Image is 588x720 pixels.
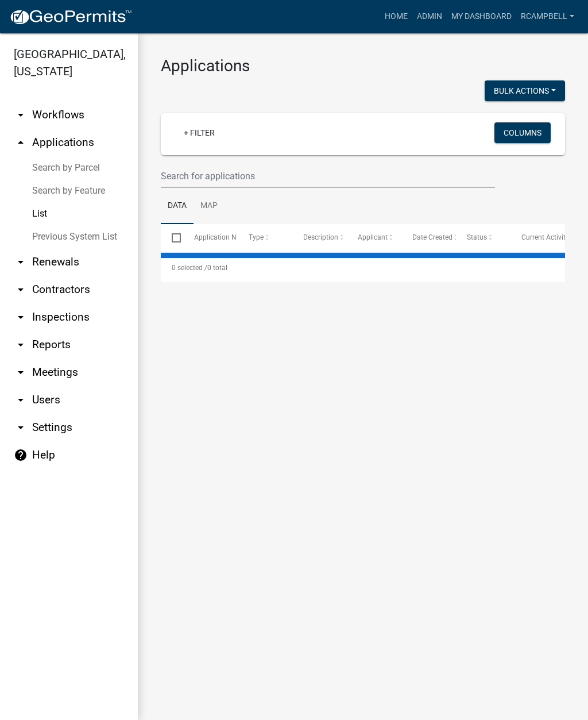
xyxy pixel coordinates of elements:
[380,6,412,28] a: Home
[14,421,28,434] i: arrow_drop_down
[494,122,551,143] button: Columns
[14,448,28,462] i: help
[161,253,565,282] div: 0 total
[14,365,28,379] i: arrow_drop_down
[161,164,495,188] input: Search for applications
[172,264,207,272] span: 0 selected /
[347,224,401,252] datatable-header-cell: Applicant
[161,224,183,252] datatable-header-cell: Select
[485,80,565,101] button: Bulk Actions
[401,224,456,252] datatable-header-cell: Date Created
[14,108,28,122] i: arrow_drop_down
[510,224,565,252] datatable-header-cell: Current Activity
[194,188,225,225] a: Map
[14,393,28,407] i: arrow_drop_down
[14,283,28,297] i: arrow_drop_down
[412,233,452,241] span: Date Created
[447,6,516,28] a: My Dashboard
[358,233,388,241] span: Applicant
[14,338,28,352] i: arrow_drop_down
[516,6,579,28] a: rcampbell
[14,136,28,149] i: arrow_drop_up
[412,6,447,28] a: Admin
[303,233,338,241] span: Description
[161,188,194,225] a: Data
[175,122,224,143] a: + Filter
[521,233,569,241] span: Current Activity
[194,233,257,241] span: Application Number
[456,224,510,252] datatable-header-cell: Status
[249,233,264,241] span: Type
[467,233,487,241] span: Status
[183,224,237,252] datatable-header-cell: Application Number
[161,56,565,76] h3: Applications
[14,255,28,269] i: arrow_drop_down
[292,224,347,252] datatable-header-cell: Description
[237,224,292,252] datatable-header-cell: Type
[14,310,28,324] i: arrow_drop_down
